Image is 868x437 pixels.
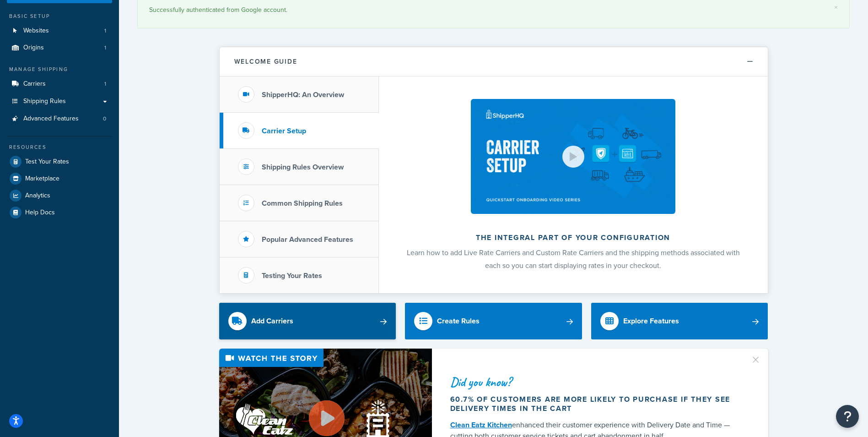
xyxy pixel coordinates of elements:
[471,99,675,214] img: The integral part of your configuration
[104,27,106,35] span: 1
[25,209,55,217] span: Help Docs
[262,127,306,135] h3: Carrier Setup
[262,199,343,208] h3: Common Shipping Rules
[7,143,112,151] div: Resources
[450,376,739,388] div: Did you know?
[7,76,112,93] a: Carriers1
[7,39,112,56] a: Origins1
[450,420,512,430] a: Clean Eatz Kitchen
[623,315,679,328] div: Explore Features
[104,80,106,88] span: 1
[7,153,112,170] a: Test Your Rates
[25,158,69,166] span: Test Your Rates
[262,163,344,171] h3: Shipping Rules Overview
[7,76,112,93] li: Carriers
[23,115,79,123] span: Advanced Features
[7,22,112,39] a: Websites1
[834,4,838,11] a: ×
[23,44,44,52] span: Origins
[104,44,106,52] span: 1
[7,204,112,221] a: Help Docs
[262,91,344,99] h3: ShipperHQ: An Overview
[149,4,838,16] div: Successfully authenticated from Google account.
[591,303,768,339] a: Explore Features
[450,395,739,413] div: 60.7% of customers are more likely to purchase if they see delivery times in the cart
[219,303,396,339] a: Add Carriers
[7,110,112,127] li: Advanced Features
[23,98,66,105] span: Shipping Rules
[7,110,112,127] a: Advanced Features0
[7,187,112,204] a: Analytics
[7,170,112,187] a: Marketplace
[220,47,768,76] button: Welcome Guide
[262,272,322,280] h3: Testing Your Rates
[407,247,740,271] span: Learn how to add Live Rate Carriers and Custom Rate Carriers and the shipping methods associated ...
[234,58,297,65] h2: Welcome Guide
[103,115,106,123] span: 0
[251,315,293,328] div: Add Carriers
[437,315,480,328] div: Create Rules
[25,192,50,200] span: Analytics
[7,12,112,20] div: Basic Setup
[7,39,112,56] li: Origins
[25,175,59,183] span: Marketplace
[836,405,859,428] button: Open Resource Center
[405,303,582,339] a: Create Rules
[23,27,49,35] span: Websites
[7,22,112,39] li: Websites
[23,80,46,88] span: Carriers
[7,66,112,73] div: Manage Shipping
[7,93,112,110] a: Shipping Rules
[403,234,744,242] h2: The integral part of your configuration
[262,235,353,244] h3: Popular Advanced Features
